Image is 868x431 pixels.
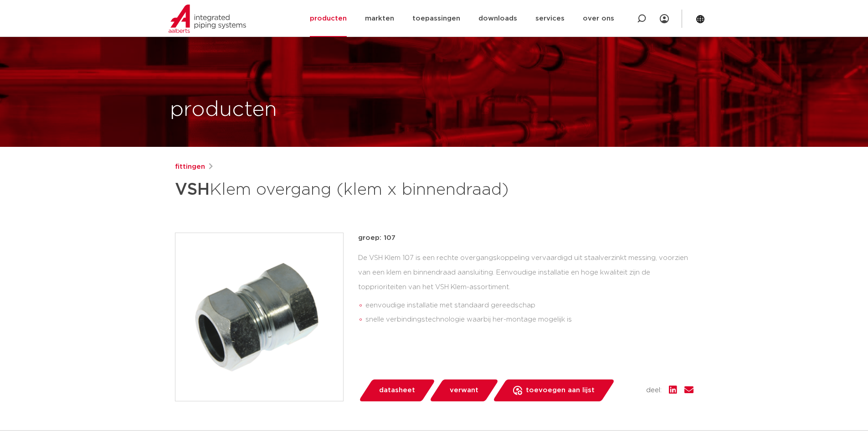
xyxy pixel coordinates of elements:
strong: VSH [175,182,210,198]
span: verwant [450,383,478,398]
img: Product Image for VSH Klem overgang (klem x binnendraad) [175,233,343,401]
span: datasheet [379,383,415,398]
li: eenvoudige installatie met standaard gereedschap [365,298,693,313]
a: fittingen [175,161,205,172]
div: De VSH Klem 107 is een rechte overgangskoppeling vervaardigd uit staalverzinkt messing, voorzien ... [358,251,693,331]
h1: producten [170,95,277,125]
span: deel: [646,385,662,396]
p: groep: 107 [358,233,693,244]
a: verwant [429,379,499,401]
h1: Klem overgang (klem x binnendraad) [175,176,517,203]
span: toevoegen aan lijst [526,383,595,398]
a: datasheet [358,379,436,401]
li: snelle verbindingstechnologie waarbij her-montage mogelijk is [365,312,693,327]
